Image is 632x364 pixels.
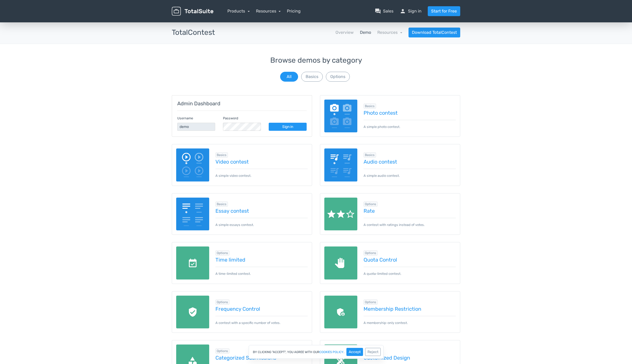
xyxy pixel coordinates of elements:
[364,208,456,214] a: Rate
[360,29,371,36] a: Demo
[364,159,456,165] a: Audio contest
[215,159,308,165] a: Video contest
[215,208,308,214] a: Essay contest
[409,28,460,37] a: Download TotalContest
[172,7,213,16] img: TotalSuite for WordPress
[324,246,357,279] img: quota-limited.png.webp
[364,316,456,325] p: A membership-only contest.
[176,296,209,329] img: recaptcha.png.webp
[428,6,460,16] a: Start for Free
[249,345,384,359] div: By clicking "Accept", you agree with our .
[326,72,350,82] button: Options
[364,250,378,256] span: Browse all in Options
[280,72,298,82] button: All
[364,218,456,227] p: A contest with ratings instead of votes.
[301,72,323,82] button: Basics
[215,257,308,263] a: Time limited
[400,8,406,14] span: person
[176,148,209,181] img: video-poll.png.webp
[364,267,456,276] p: A quota-limited contest.
[364,103,376,109] span: Browse all in Basics
[177,116,193,121] label: Username
[176,198,209,231] img: essay-contest.png.webp
[324,198,357,231] img: rate.png.webp
[319,350,344,354] a: cookies policy
[172,29,215,37] h3: TotalContest
[215,201,228,207] span: Browse all in Basics
[227,9,250,14] a: Products
[365,348,381,356] button: Reject
[223,116,238,121] label: Password
[324,100,357,133] img: image-poll.png.webp
[287,8,301,14] a: Pricing
[324,296,357,329] img: members-only.png.webp
[364,306,456,312] a: Membership Restriction
[335,29,354,36] a: Overview
[215,169,308,178] p: A simple video contest.
[215,316,308,325] p: A contest with a specific number of votes.
[215,218,308,227] p: A simple essays contest.
[215,250,230,256] span: Browse all in Options
[215,300,230,305] span: Browse all in Options
[269,123,307,131] a: Sign in
[364,169,456,178] p: A simple audio contest.
[375,8,381,14] span: question_answer
[256,9,281,14] a: Resources
[364,152,376,158] span: Browse all in Basics
[375,8,393,14] a: question_answerSales
[364,110,456,116] a: Photo contest
[215,306,308,312] a: Frequency Control
[215,267,308,276] p: A time-limited contest.
[346,348,363,356] button: Accept
[324,148,357,181] img: audio-poll.png.webp
[364,201,378,207] span: Browse all in Options
[364,257,456,263] a: Quota Control
[364,120,456,129] p: A simple photo contest.
[177,101,307,106] h5: Admin Dashboard
[377,30,402,35] a: Resources
[172,56,460,64] h3: Browse demos by category
[400,8,422,14] a: personSign in
[215,152,228,158] span: Browse all in Basics
[176,246,209,279] img: date-limited.png.webp
[364,300,378,305] span: Browse all in Options
[364,355,456,361] a: Customized Design
[215,355,308,361] a: Categorized Submissions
